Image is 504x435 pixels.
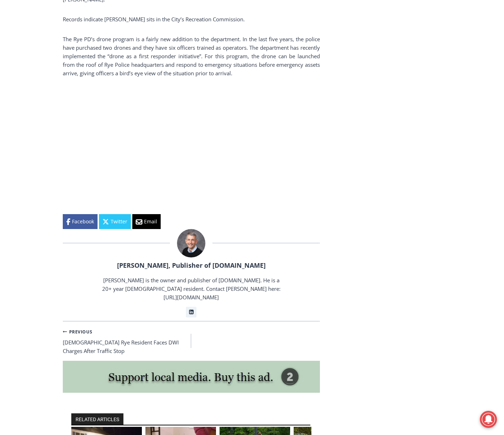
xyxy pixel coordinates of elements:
[71,413,123,425] h2: RELATED ARTICLES
[99,214,131,229] a: Twitter
[2,73,70,100] span: Open Tues. - Sun. [PHONE_NUMBER]
[63,89,261,201] iframe: YouTube video player
[73,44,101,85] div: "Chef [PERSON_NAME] omakase menu is nirvana for lovers of great Japanese food."
[63,327,192,355] a: Previous[DEMOGRAPHIC_DATA] Rye Resident Faces DWI Charges After Traffic Stop
[63,327,320,355] nav: Posts
[171,69,344,88] a: Intern @ [DOMAIN_NAME]
[101,276,281,301] p: [PERSON_NAME] is the owner and publisher of [DOMAIN_NAME]. He is a 20+ year [DEMOGRAPHIC_DATA] re...
[63,15,320,23] p: Records indicate [PERSON_NAME] sits in the City’s Recreation Commission.
[185,71,329,87] span: Intern @ [DOMAIN_NAME]
[132,214,161,229] a: Email
[63,35,320,77] p: The Rye PD’s drone program is a fairly new addition to the department. In the last five years, th...
[63,328,93,335] small: Previous
[179,0,335,69] div: Apply Now <> summer and RHS senior internships available
[63,361,320,393] img: support local media, buy this ad
[63,214,98,229] a: Facebook
[0,71,71,88] a: Open Tues. - Sun. [PHONE_NUMBER]
[117,261,266,270] a: [PERSON_NAME], Publisher of [DOMAIN_NAME]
